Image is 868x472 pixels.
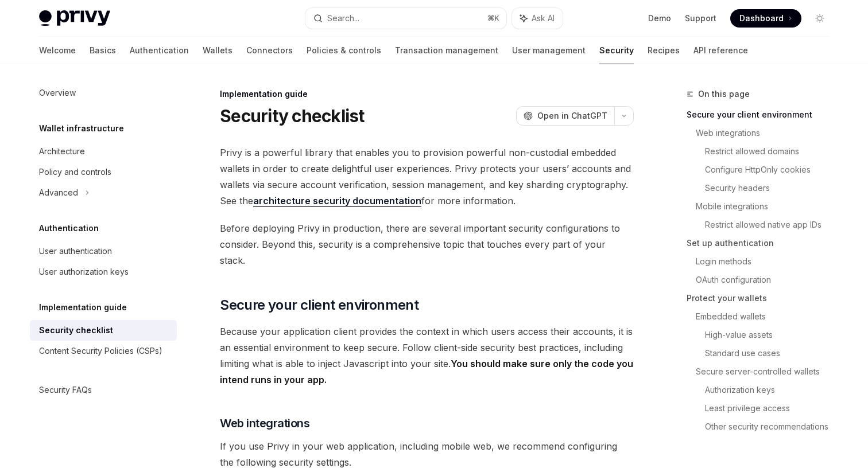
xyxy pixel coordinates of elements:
div: Security checklist [39,323,113,337]
a: Secure server-controlled wallets [696,362,838,381]
a: OAuth configuration [696,271,838,289]
button: Open in ChatGPT [516,106,614,126]
span: ⌘ K [487,14,499,23]
span: Dashboard [739,13,784,24]
a: Set up authentication [687,234,838,252]
div: User authorization keys [39,265,129,279]
a: Authorization keys [705,381,838,399]
a: Security FAQs [30,380,177,400]
a: Secure your client environment [687,106,838,124]
a: Architecture [30,141,177,162]
div: Implementation guide [220,88,634,100]
div: Overview [39,86,76,100]
a: Protect your wallets [687,289,838,307]
span: On this page [698,87,750,101]
a: Security checklist [30,320,177,341]
div: Security FAQs [39,383,92,397]
a: Embedded wallets [696,307,838,326]
img: light logo [39,10,110,26]
a: Authentication [130,37,189,64]
a: Transaction management [395,37,498,64]
a: Mobile integrations [696,197,838,216]
h1: Security checklist [220,106,365,126]
span: Privy is a powerful library that enables you to provision powerful non-custodial embedded wallets... [220,145,634,209]
a: User authorization keys [30,262,177,282]
a: Restrict allowed domains [705,142,838,161]
button: Ask AI [512,8,563,29]
span: Secure your client environment [220,296,418,314]
a: Restrict allowed native app IDs [705,216,838,234]
div: Content Security Policies (CSPs) [39,344,162,358]
span: Because your application client provides the context in which users access their accounts, it is ... [220,323,634,388]
a: architecture security documentation [253,195,421,207]
span: Web integrations [220,415,309,431]
div: User authentication [39,244,112,258]
div: Architecture [39,145,85,158]
a: Web integrations [696,124,838,142]
a: High-value assets [705,326,838,344]
a: Standard use cases [705,344,838,362]
span: Ask AI [532,13,555,24]
a: API reference [693,37,748,64]
a: User authentication [30,241,177,262]
h5: Wallet infrastructure [39,122,124,135]
a: Security [599,37,634,64]
a: Dashboard [730,9,801,28]
a: Connectors [246,37,293,64]
a: Login methods [696,252,838,271]
a: Recipes [648,37,680,64]
h5: Implementation guide [39,301,127,314]
a: Overview [30,83,177,103]
a: Demo [648,13,671,24]
a: Content Security Policies (CSPs) [30,341,177,361]
a: Welcome [39,37,76,64]
a: User management [512,37,586,64]
a: Least privilege access [705,399,838,418]
a: Security headers [705,179,838,197]
a: Other security recommendations [705,418,838,436]
a: Configure HttpOnly cookies [705,161,838,179]
button: Search...⌘K [305,8,506,29]
div: Search... [327,11,359,25]
a: Wallets [203,37,232,64]
a: Policy and controls [30,162,177,182]
span: If you use Privy in your web application, including mobile web, we recommend configuring the foll... [220,438,634,470]
span: Before deploying Privy in production, there are several important security configurations to cons... [220,220,634,268]
a: Policies & controls [307,37,381,64]
div: Advanced [39,186,78,200]
a: Basics [90,37,116,64]
button: Toggle dark mode [811,9,829,28]
span: Open in ChatGPT [537,110,607,122]
h5: Authentication [39,221,99,235]
a: Support [685,13,716,24]
div: Policy and controls [39,165,111,179]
